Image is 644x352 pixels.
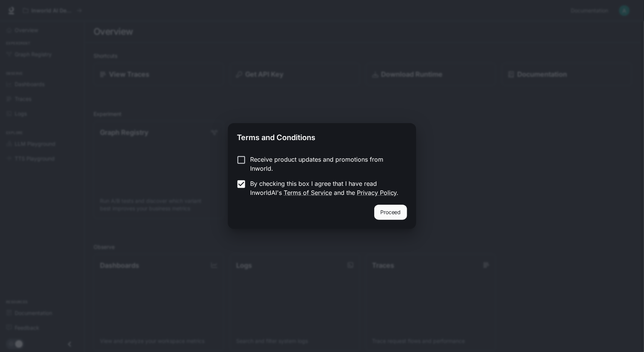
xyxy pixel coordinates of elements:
[250,179,401,197] p: By checking this box I agree that I have read InworldAI's and the .
[250,155,401,173] p: Receive product updates and promotions from Inworld.
[374,205,407,220] button: Proceed
[284,189,332,196] a: Terms of Service
[357,189,397,196] a: Privacy Policy
[228,123,416,149] h2: Terms and Conditions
